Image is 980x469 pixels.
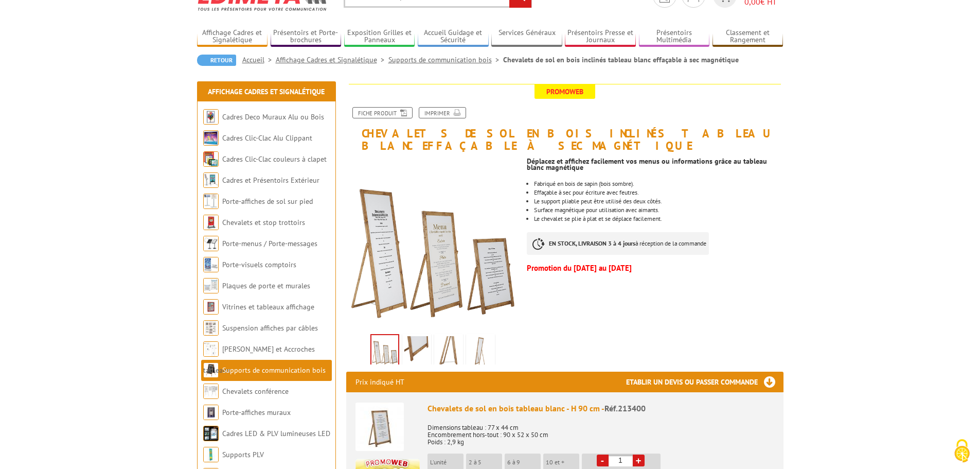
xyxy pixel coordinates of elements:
[944,434,980,469] button: Cookies (fenêtre modale)
[534,189,783,196] li: Effaçable à sec pour écriture avec feutres.
[597,455,609,466] a: -
[430,459,464,466] p: L'unité
[534,216,783,222] li: Le chevalet se plie à plat et se déplace facilement.
[626,372,783,392] h3: Etablir un devis ou passer commande
[203,215,219,230] img: Chevalets et stop trottoirs
[355,403,404,451] img: Chevalets de sol en bois tableau blanc - H 90 cm
[427,417,774,446] p: Dimensions tableau : 77 x 44 cm Encombrement hors-tout : 90 x 52 x 50 cm Poids : 2,9 kg
[388,55,503,64] a: Supports de communication bois
[203,236,219,251] img: Porte-menus / Porte-messages
[222,260,296,269] a: Porte-visuels comptoirs
[203,299,219,315] img: Vitrines et tableaux affichage
[197,55,236,66] a: Retour
[565,28,636,45] a: Présentoirs Presse et Journaux
[203,194,219,209] img: Porte-affiches de sol sur pied
[203,344,315,375] a: [PERSON_NAME] et Accroches tableaux
[222,154,327,164] a: Cadres Clic-Clac couleurs à clapet
[222,239,317,248] a: Porte-menus / Porte-messages
[208,87,325,96] a: Affichage Cadres et Signalétique
[222,450,264,459] a: Supports PLV
[222,218,305,227] a: Chevalets et stop trottoirs
[949,438,975,464] img: Cookies (fenêtre modale)
[222,197,313,206] a: Porte-affiches de sol sur pied
[527,232,709,255] p: à réception de la commande
[527,265,783,271] p: Promotion du [DATE] au [DATE]
[355,372,404,392] p: Prix indiqué HT
[404,336,429,368] img: 213402_chevalet_effacable_a_sec_bas.jpg
[197,28,268,45] a: Affichage Cadres et Signalétique
[203,426,219,441] img: Cadres LED & PLV lumineuses LED
[222,387,289,396] a: Chevalets conférence
[371,335,398,367] img: 213400_213401_213402_chevalet_effacable_a_sec.jpg
[242,55,276,64] a: Accueil
[546,459,579,466] p: 10 et +
[222,323,318,333] a: Suspension affiches par câbles
[469,459,502,466] p: 2 à 5
[203,151,219,167] img: Cadres Clic-Clac couleurs à clapet
[344,28,415,45] a: Exposition Grilles et Panneaux
[427,403,774,414] div: Chevalets de sol en bois tableau blanc - H 90 cm -
[222,281,310,290] a: Plaques de porte et murales
[203,257,219,272] img: Porte-visuels comptoirs
[276,55,388,64] a: Affichage Cadres et Signalétique
[352,107,413,118] a: Fiche produit
[534,198,783,204] li: Le support pliable peut être utilisé des deux côtés.
[203,172,219,188] img: Cadres et Présentoirs Extérieur
[203,384,219,399] img: Chevalets conférence
[468,336,493,368] img: 213402_chevalet_effacable_a_sec_dos.jpg
[203,405,219,420] img: Porte-affiches muraux
[419,107,466,118] a: Imprimer
[633,455,645,466] a: +
[222,133,312,143] a: Cadres Clic-Clac Alu Clippant
[503,55,739,65] li: Chevalets de sol en bois inclinés tableau blanc effaçable à sec magnétique
[271,28,342,45] a: Présentoirs et Porte-brochures
[203,278,219,293] img: Plaques de porte et murales
[534,181,783,187] li: Fabriqué en bois de sapin (bois sombre).
[534,84,595,99] span: Promoweb
[418,28,489,45] a: Accueil Guidage et Sécurité
[222,366,326,375] a: Supports de communication bois
[203,109,219,125] img: Cadres Deco Muraux Alu ou Bois
[222,176,319,185] a: Cadres et Présentoirs Extérieur
[203,447,219,462] img: Supports PLV
[549,239,635,247] strong: EN STOCK, LIVRAISON 3 à 4 jours
[203,341,219,357] img: Cimaises et Accroches tableaux
[346,157,520,331] img: 213400_213401_213402_chevalet_effacable_a_sec.jpg
[203,320,219,336] img: Suspension affiches par câbles
[534,207,783,213] li: Surface magnétique pour utilisation avec aimants.
[222,302,314,311] a: Vitrines et tableaux affichage
[222,408,291,417] a: Porte-affiches muraux
[507,459,541,466] p: 6 à 9
[527,157,767,172] strong: Déplacez et affichez facilement vos menus ou informations grâce au tableau blanc magnétique
[222,429,330,438] a: Cadres LED & PLV lumineuses LED
[491,28,562,45] a: Services Généraux
[712,28,783,45] a: Classement et Rangement
[203,130,219,146] img: Cadres Clic-Clac Alu Clippant
[639,28,710,45] a: Présentoirs Multimédia
[436,336,461,368] img: 213402_chevalet_effacable_a_sec_cote.jpg
[604,403,646,413] span: Réf.213400
[222,112,324,121] a: Cadres Deco Muraux Alu ou Bois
